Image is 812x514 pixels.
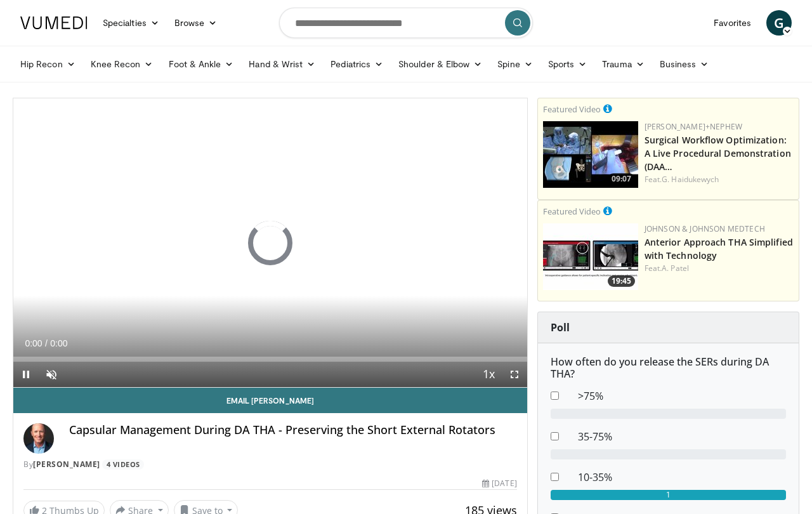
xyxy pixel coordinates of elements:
[608,173,635,185] span: 09:07
[652,51,717,77] a: Business
[594,51,652,77] a: Trauma
[568,470,796,485] dd: 10-35%
[645,236,793,261] a: Anterior Approach THA Simplified with Technology
[645,174,794,185] div: Feat.
[476,362,502,387] button: Playback Rate
[50,338,67,348] span: 0:00
[83,51,161,77] a: Knee Recon
[502,362,527,387] button: Fullscreen
[645,121,742,132] a: [PERSON_NAME]+Nephew
[167,10,225,36] a: Browse
[482,478,516,489] div: [DATE]
[543,121,638,188] a: 09:07
[543,206,601,217] small: Featured Video
[540,51,595,77] a: Sports
[662,174,719,185] a: G. Haidukewych
[645,134,791,173] a: Surgical Workflow Optimization: A Live Procedural Demonstration (DAA…
[543,223,638,290] img: 06bb1c17-1231-4454-8f12-6191b0b3b81a.150x105_q85_crop-smart_upscale.jpg
[23,423,54,454] img: Avatar
[706,10,759,36] a: Favorites
[323,51,391,77] a: Pediatrics
[241,51,323,77] a: Hand & Wrist
[13,51,83,77] a: Hip Recon
[95,10,167,36] a: Specialties
[551,490,786,500] div: 1
[23,459,517,470] div: By
[13,357,527,362] div: Progress Bar
[608,275,635,287] span: 19:45
[69,423,517,437] h4: Capsular Management During DA THA - Preserving the Short External Rotators
[13,362,39,387] button: Pause
[645,223,765,234] a: Johnson & Johnson MedTech
[645,263,794,274] div: Feat.
[568,388,796,404] dd: >75%
[543,223,638,290] a: 19:45
[551,356,786,380] h6: How often do you release the SERs during DA THA?
[490,51,540,77] a: Spine
[279,8,533,38] input: Search topics, interventions
[25,338,42,348] span: 0:00
[551,320,570,334] strong: Poll
[766,10,792,36] a: G
[39,362,64,387] button: Unmute
[13,388,527,413] a: Email [PERSON_NAME]
[662,263,689,273] a: A. Patel
[391,51,490,77] a: Shoulder & Elbow
[543,121,638,188] img: bcfc90b5-8c69-4b20-afee-af4c0acaf118.150x105_q85_crop-smart_upscale.jpg
[20,16,88,29] img: VuMedi Logo
[161,51,242,77] a: Foot & Ankle
[543,103,601,115] small: Featured Video
[33,459,100,470] a: [PERSON_NAME]
[13,98,527,388] video-js: Video Player
[102,459,144,470] a: 4 Videos
[568,429,796,444] dd: 35-75%
[45,338,48,348] span: /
